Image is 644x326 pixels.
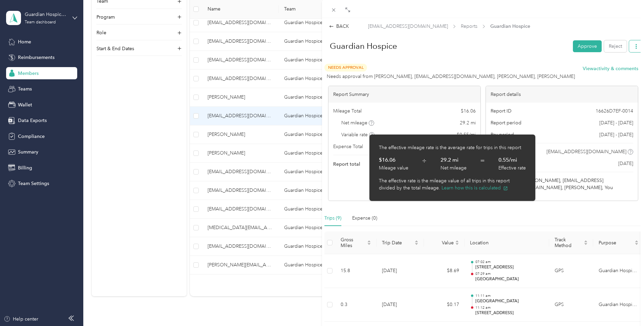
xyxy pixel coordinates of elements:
[377,288,424,322] td: [DATE]
[475,310,544,316] p: [STREET_ADDRESS]
[546,148,626,155] span: [EMAIL_ADDRESS][DOMAIN_NAME]
[379,164,408,171] div: Mileage value
[455,239,459,243] span: caret-up
[367,239,371,243] span: caret-up
[377,231,424,254] th: Trip Date
[335,254,377,288] td: 15.8
[465,231,549,254] th: Location
[635,242,639,246] span: caret-down
[324,64,367,72] span: Needs Approval
[475,260,544,264] p: 07:02 am
[486,86,638,103] div: Report details
[379,156,395,164] p: $16.06
[461,107,476,115] span: $ 16.06
[333,161,360,168] span: Report total
[480,156,485,171] span: =
[341,119,374,126] span: Net mileage
[341,237,366,248] span: Gross Miles
[522,177,632,191] span: [PERSON_NAME], [EMAIL_ADDRESS][DOMAIN_NAME], [PERSON_NAME], You
[327,73,575,80] span: Needs approval from [PERSON_NAME], [EMAIL_ADDRESS][DOMAIN_NAME], [PERSON_NAME], [PERSON_NAME]
[593,254,644,288] td: Guardian Hospice Care
[573,40,602,52] button: Approve
[461,23,477,30] span: Reports
[455,242,459,246] span: caret-down
[329,23,349,30] div: BACK
[475,271,544,276] p: 07:29 am
[335,288,377,322] td: 0.3
[328,86,480,103] div: Report Summary
[379,177,526,191] p: The effective rate is the mileage value of all trips in this report divided by the total mileage.
[599,240,633,246] span: Purpose
[440,164,466,171] div: Net mileage
[593,288,644,322] td: Guardian Hospice Care
[498,156,517,164] p: 0.55 / mi
[414,239,418,243] span: caret-up
[475,264,544,270] p: [STREET_ADDRESS]
[333,143,363,150] span: Expense Total
[584,242,588,246] span: caret-down
[368,23,448,30] span: [EMAIL_ADDRESS][DOMAIN_NAME]
[352,215,377,222] div: Expense (0)
[442,184,508,191] button: Learn how this is calculated
[440,156,458,164] p: 29.2 mi
[549,231,593,254] th: Track Method
[599,119,633,126] span: [DATE] - [DATE]
[618,160,633,167] span: [DATE]
[599,131,633,138] span: [DATE] - [DATE]
[367,242,371,246] span: caret-down
[323,38,568,54] h1: Guardian Hospice
[635,239,639,243] span: caret-up
[475,298,544,304] p: [GEOGRAPHIC_DATA]
[429,240,454,246] span: Value
[593,231,644,254] th: Purpose
[583,65,638,72] button: Viewactivity & comments
[549,254,593,288] td: GPS
[424,231,465,254] th: Value
[491,131,514,138] span: Pay period
[491,119,521,126] span: Report period
[475,276,544,282] p: [GEOGRAPHIC_DATA]
[460,119,476,126] span: 29.2 mi
[549,288,593,322] td: GPS
[422,156,427,171] span: ÷
[475,293,544,298] p: 11:11 am
[424,254,465,288] td: $8.69
[491,107,512,115] span: Report ID
[341,131,374,138] span: Variable rate
[333,107,362,115] span: Mileage Total
[414,242,418,246] span: caret-down
[606,288,644,326] iframe: Everlance-gr Chat Button Frame
[475,305,544,310] p: 11:12 am
[324,215,341,222] div: Trips (9)
[604,40,627,52] button: Reject
[457,131,476,138] span: $ 0.55 / mi
[377,254,424,288] td: [DATE]
[555,237,582,248] span: Track Method
[490,23,530,30] span: Guardian Hospice
[424,288,465,322] td: $0.17
[382,240,413,246] span: Trip Date
[335,231,377,254] th: Gross Miles
[596,107,633,115] span: 16626D7EF-0014
[584,239,588,243] span: caret-up
[379,144,526,151] p: The effective mileage rate is the average rate for trips in this report
[498,164,526,171] div: Effective rate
